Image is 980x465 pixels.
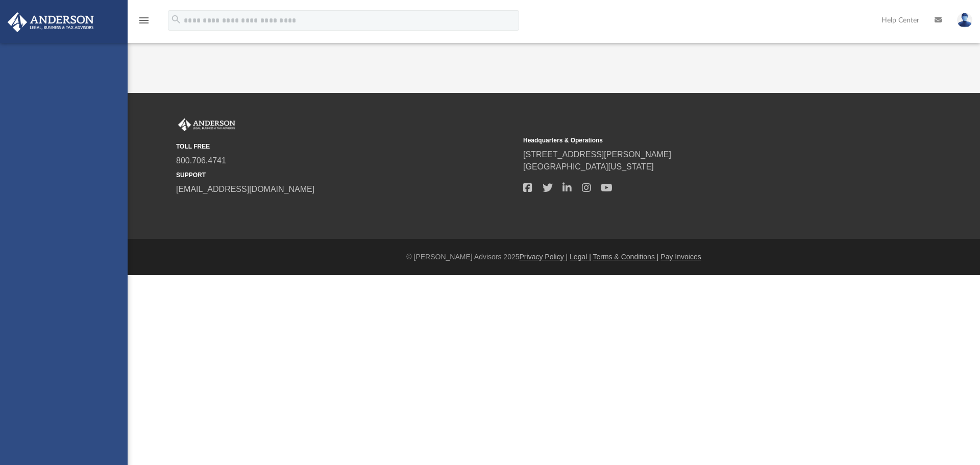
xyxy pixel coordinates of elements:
a: Pay Invoices [660,253,701,261]
a: Legal | [570,253,591,261]
small: Headquarters & Operations [523,136,863,145]
img: User Pic [957,13,972,28]
a: Privacy Policy | [520,253,568,261]
small: SUPPORT [176,170,516,180]
img: Anderson Advisors Platinum Portal [176,118,237,132]
img: Anderson Advisors Platinum Portal [5,12,97,32]
i: search [170,14,182,25]
i: menu [138,14,150,27]
a: [STREET_ADDRESS][PERSON_NAME] [523,150,671,159]
a: 800.706.4741 [176,156,226,165]
a: [EMAIL_ADDRESS][DOMAIN_NAME] [176,185,314,193]
div: © [PERSON_NAME] Advisors 2025 [128,252,980,262]
a: [GEOGRAPHIC_DATA][US_STATE] [523,162,654,171]
a: menu [138,19,150,27]
a: Terms & Conditions | [593,253,659,261]
small: TOLL FREE [176,142,516,151]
